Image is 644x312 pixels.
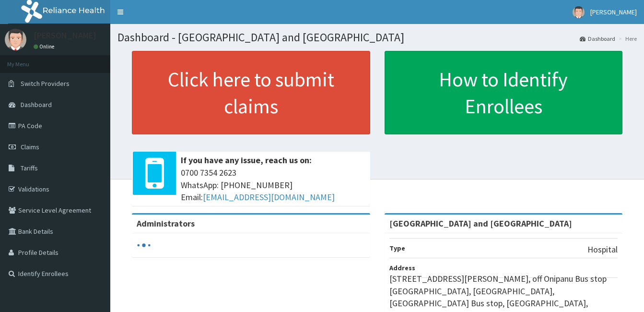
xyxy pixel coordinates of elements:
[385,51,623,134] a: How to Identify Enrollees
[203,192,335,203] a: [EMAIL_ADDRESS][DOMAIN_NAME]
[132,51,370,134] a: Click here to submit claims
[34,31,96,40] p: [PERSON_NAME]
[34,43,57,50] a: Online
[590,8,637,16] span: [PERSON_NAME]
[21,143,39,151] span: Claims
[137,218,195,229] b: Administrators
[21,79,70,88] span: Switch Providers
[389,218,572,229] strong: [GEOGRAPHIC_DATA] and [GEOGRAPHIC_DATA]
[389,244,405,252] b: Type
[181,167,365,204] span: 0700 7354 2623 WhatsApp: [PHONE_NUMBER] Email:
[616,35,637,43] li: Here
[137,238,151,252] svg: audio-loading
[389,264,415,272] b: Address
[580,35,615,43] a: Dashboard
[181,155,312,166] b: If you have any issue, reach us on:
[5,29,26,50] img: User Image
[21,100,52,109] span: Dashboard
[587,243,618,256] p: Hospital
[117,31,637,44] h1: Dashboard - [GEOGRAPHIC_DATA] and [GEOGRAPHIC_DATA]
[21,164,38,172] span: Tariffs
[573,6,585,18] img: User Image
